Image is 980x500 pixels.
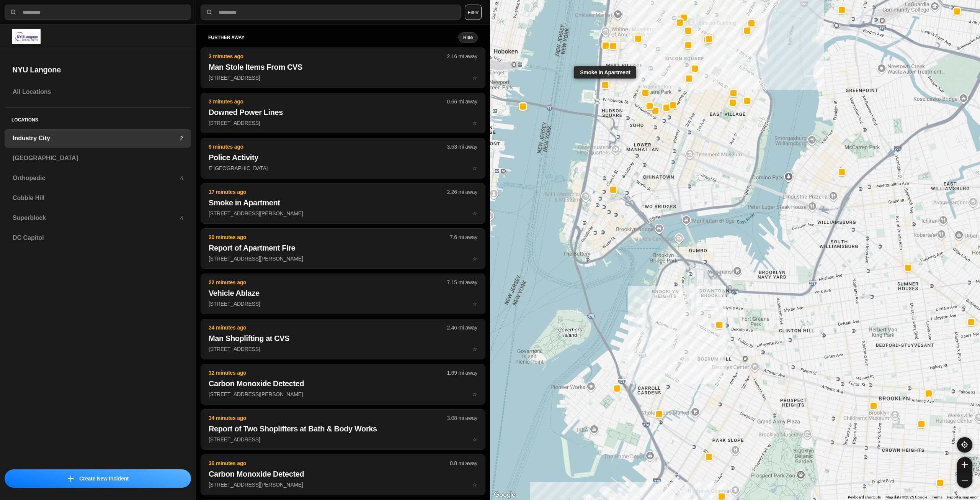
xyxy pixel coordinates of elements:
[962,462,968,468] img: zoom-in
[447,324,477,331] p: 2.46 mi away
[472,210,477,216] span: star
[201,300,485,307] a: 22 minutes ago7.15 mi awayVehicle Ablaze[STREET_ADDRESS]star
[201,319,485,359] button: 24 minutes ago2.46 mi awayMan Shoplifting at CVS[STREET_ADDRESS]star
[957,437,972,452] button: recenter
[472,436,477,443] span: star
[209,143,447,151] p: 9 minutes ago
[10,8,17,16] img: search
[5,129,191,148] a: Industry City2
[447,98,477,105] p: 0.66 mi away
[209,107,477,118] h2: Downed Power Lines
[5,209,191,227] a: Superblock4
[885,495,927,499] span: Map data ©2025 Google
[209,423,477,434] h2: Report of Two Shoplifters at Bath & Body Works
[209,324,447,331] p: 24 minutes ago
[201,48,485,88] button: 3 minutes ago2.16 mi awayMan Stole Items From CVS[STREET_ADDRESS]star
[5,108,191,129] h5: Locations
[13,87,183,97] h3: All Locations
[12,64,183,75] h2: NYU Langone
[201,93,485,133] button: 3 minutes ago0.66 mi awayDowned Power Lines[STREET_ADDRESS]star
[209,119,477,127] p: [STREET_ADDRESS]
[201,454,485,495] button: 36 minutes ago0.8 mi awayCarbon Monoxide Detected[STREET_ADDRESS][PERSON_NAME]star
[209,459,450,467] p: 36 minutes ago
[180,134,183,142] p: 2
[5,229,191,247] a: DC Capitol
[13,174,180,183] h3: Orthopedic
[209,469,477,479] h2: Carbon Monoxide Detected
[209,369,447,377] p: 32 minutes ago
[180,214,183,222] p: 4
[209,52,447,60] p: 3 minutes ago
[13,233,183,243] h3: DC Capitol
[957,457,972,472] button: zoom-in
[492,490,517,500] img: Google
[209,288,477,298] h2: Vehicle Ablaze
[5,469,191,488] a: iconCreate New Incident
[201,391,485,397] a: 32 minutes ago1.69 mi awayCarbon Monoxide Detected[STREET_ADDRESS][PERSON_NAME]star
[209,233,450,241] p: 20 minutes ago
[848,495,881,500] button: Keyboard shortcuts
[472,165,477,171] span: star
[492,490,517,500] a: Open this area in Google Maps (opens a new window)
[450,459,477,467] p: 0.8 mi away
[472,120,477,126] span: star
[447,279,477,286] p: 7.15 mi away
[201,165,485,171] a: 9 minutes ago3.53 mi awayPolice ActivityE [GEOGRAPHIC_DATA]star
[209,243,477,253] h2: Report of Apartment Fire
[13,154,183,163] h3: [GEOGRAPHIC_DATA]
[209,333,477,344] h2: Man Shoplifting at CVS
[201,120,485,126] a: 3 minutes ago0.66 mi awayDowned Power Lines[STREET_ADDRESS]star
[209,345,477,353] p: [STREET_ADDRESS]
[447,369,477,377] p: 1.69 mi away
[79,475,129,482] p: Create New Incident
[209,378,477,389] h2: Carbon Monoxide Detected
[12,29,41,44] img: logo
[201,346,485,352] a: 24 minutes ago2.46 mi awayMan Shoplifting at CVS[STREET_ADDRESS]star
[208,34,458,41] h5: further away
[201,210,485,216] a: 17 minutes ago2.26 mi awaySmoke in Apartment[STREET_ADDRESS][PERSON_NAME]star
[450,233,477,241] p: 7.6 mi away
[463,34,473,41] small: Hide
[209,255,477,262] p: [STREET_ADDRESS][PERSON_NAME]
[201,138,485,179] button: 9 minutes ago3.53 mi awayPolice ActivityE [GEOGRAPHIC_DATA]star
[209,481,477,489] p: [STREET_ADDRESS][PERSON_NAME]
[209,74,477,82] p: [STREET_ADDRESS]
[13,193,183,203] h3: Cobble Hill
[458,32,478,43] button: Hide
[209,390,477,398] p: [STREET_ADDRESS][PERSON_NAME]
[201,255,485,262] a: 20 minutes ago7.6 mi awayReport of Apartment Fire[STREET_ADDRESS][PERSON_NAME]star
[5,169,191,187] a: Orthopedic4
[209,279,447,286] p: 22 minutes ago
[957,472,972,488] button: zoom-out
[201,409,485,450] button: 34 minutes ago3.08 mi awayReport of Two Shoplifters at Bath & Body Works[STREET_ADDRESS]star
[5,83,191,101] a: All Locations
[201,436,485,443] a: 34 minutes ago3.08 mi awayReport of Two Shoplifters at Bath & Body Works[STREET_ADDRESS]star
[472,391,477,397] span: star
[201,74,485,81] a: 3 minutes ago2.16 mi awayMan Stole Items From CVS[STREET_ADDRESS]star
[209,188,447,196] p: 17 minutes ago
[601,81,609,89] button: Smoke in Apartment
[472,75,477,81] span: star
[447,188,477,196] p: 2.26 mi away
[472,346,477,352] span: star
[962,477,968,483] img: zoom-out
[209,436,477,443] p: [STREET_ADDRESS]
[447,143,477,151] p: 3.53 mi away
[209,210,477,217] p: [STREET_ADDRESS][PERSON_NAME]
[5,189,191,207] a: Cobble Hill
[574,66,636,79] div: Smoke in Apartment
[472,301,477,307] span: star
[180,174,183,182] p: 4
[209,152,477,163] h2: Police Activity
[472,482,477,488] span: star
[947,495,978,499] a: Report a map error
[201,183,485,224] button: 17 minutes ago2.26 mi awaySmoke in Apartment[STREET_ADDRESS][PERSON_NAME]star
[472,256,477,262] span: star
[209,62,477,72] h2: Man Stole Items From CVS
[465,5,482,20] button: Filter
[13,134,180,143] h3: Industry City
[932,495,942,499] a: Terms (opens in new tab)
[209,98,447,105] p: 3 minutes ago
[447,414,477,422] p: 3.08 mi away
[209,300,477,308] p: [STREET_ADDRESS]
